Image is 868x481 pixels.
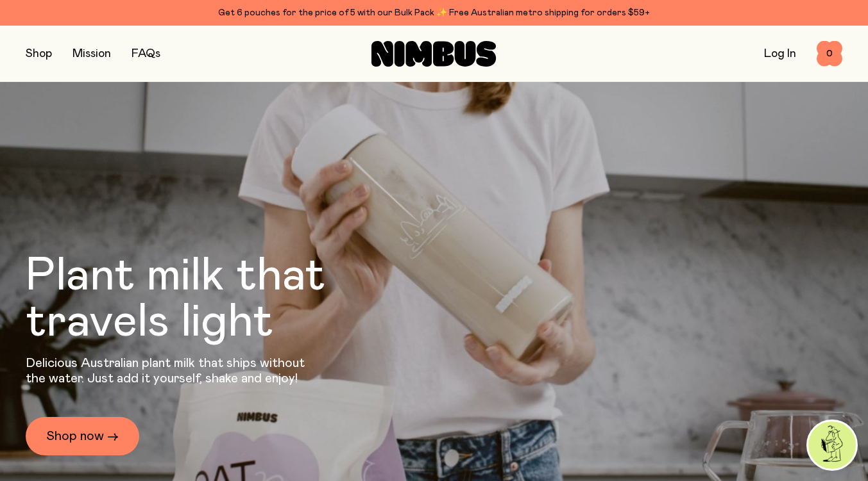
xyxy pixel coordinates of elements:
[26,5,842,20] div: Get 6 pouches for the price of 5 with our Bulk Pack ✨ Free Australian metro shipping for orders $59+
[72,48,111,60] a: Mission
[132,48,160,60] a: FAQs
[26,417,139,455] a: Shop now →
[808,421,856,469] img: agent
[26,253,395,345] h1: Plant milk that travels light
[764,48,796,60] a: Log In
[26,355,313,386] p: Delicious Australian plant milk that ships without the water. Just add it yourself, shake and enjoy!
[817,41,842,67] button: 0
